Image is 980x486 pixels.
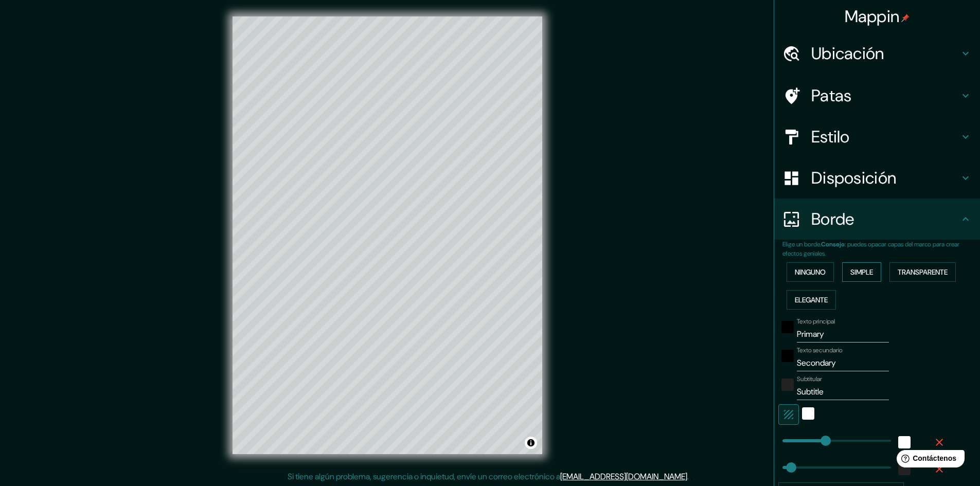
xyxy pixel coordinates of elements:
[787,290,836,310] button: Elegante
[787,262,834,282] button: Ninguno
[811,126,850,148] font: Estilo
[898,436,911,448] button: blanco
[811,167,896,189] font: Disposición
[797,346,843,354] font: Texto secundario
[560,471,687,482] a: [EMAIL_ADDRESS][DOMAIN_NAME]
[774,157,980,199] div: Disposición
[888,446,969,475] iframe: Lanzador de widgets de ayuda
[525,437,537,449] button: Activar o desactivar atribución
[811,43,884,64] font: Ubicación
[774,33,980,74] div: Ubicación
[898,267,948,277] font: Transparente
[795,295,828,304] font: Elegante
[845,6,900,27] font: Mappin
[782,240,821,248] font: Elige un borde.
[774,75,980,116] div: Patas
[850,267,873,277] font: Simple
[690,471,692,482] font: .
[821,240,845,248] font: Consejo
[795,267,826,277] font: Ninguno
[781,350,794,362] button: negro
[802,407,814,420] button: blanco
[689,471,690,482] font: .
[288,471,560,482] font: Si tiene algún problema, sugerencia o inquietud, envíe un correo electrónico a
[781,321,794,333] button: negro
[781,379,794,391] button: color-222222
[901,14,910,22] img: pin-icon.png
[782,240,959,258] font: : puedes opacar capas del marco para crear efectos geniales.
[797,317,835,326] font: Texto principal
[889,262,956,282] button: Transparente
[811,208,854,230] font: Borde
[811,85,852,106] font: Patas
[687,471,689,482] font: .
[774,116,980,157] div: Estilo
[774,199,980,240] div: Borde
[842,262,881,282] button: Simple
[797,375,822,383] font: Subtitular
